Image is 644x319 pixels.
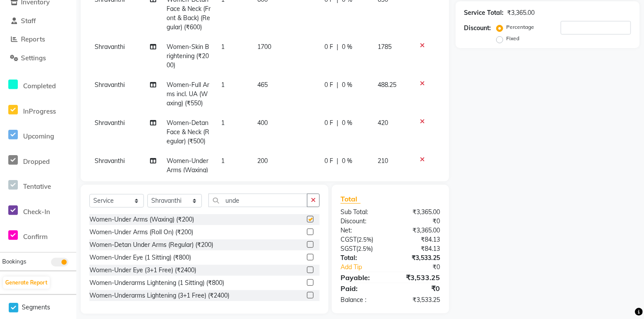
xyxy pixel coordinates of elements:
[324,118,333,128] span: 0 F
[464,8,504,17] div: Service Total:
[23,182,51,191] span: Tentative
[358,236,371,243] span: 2.5%
[2,35,74,45] a: Reports
[337,156,338,166] span: |
[334,217,390,226] div: Discount:
[334,295,390,305] div: Balance :
[23,82,56,90] span: Completed
[334,272,390,283] div: Payable:
[334,283,390,294] div: Paid:
[334,263,400,272] a: Add Tip
[89,240,213,250] div: Women-Detan Under Arms (Regular) (₹200)
[258,81,268,89] span: 465
[89,266,196,275] div: Women-Under Eye (3+1 Free) (₹2400)
[334,235,390,244] div: ( )
[324,156,333,166] span: 0 F
[390,295,446,305] div: ₹3,533.25
[208,194,307,207] input: Search or Scan
[324,42,333,52] span: 0 F
[221,81,225,89] span: 1
[89,278,224,288] div: Women-Underarms Lightening (1 Sitting) (₹800)
[507,23,535,31] label: Percentage
[89,253,191,262] div: Women-Under Eye (1 Sitting) (₹800)
[324,80,333,90] span: 0 F
[342,42,352,52] span: 0 %
[334,226,390,235] div: Net:
[390,283,446,294] div: ₹0
[334,244,390,253] div: ( )
[390,235,446,244] div: ₹84.13
[341,236,357,243] span: CGST
[337,118,338,128] span: |
[341,245,356,253] span: SGST
[2,258,26,265] span: Bookings
[334,208,390,217] div: Sub Total:
[341,194,361,204] span: Total
[337,42,338,52] span: |
[221,43,225,51] span: 1
[358,245,371,252] span: 2.5%
[95,119,125,127] span: Shravanthi
[337,80,338,90] span: |
[378,81,396,89] span: 488.25
[507,35,520,42] label: Fixed
[390,217,446,226] div: ₹0
[221,157,225,165] span: 1
[3,277,50,289] button: Generate Report
[167,81,209,107] span: Women-Full Arms incl. UA (Waxing) (₹550)
[378,119,388,127] span: 420
[95,81,125,89] span: Shravanthi
[95,157,125,165] span: Shravanthi
[258,43,272,51] span: 1700
[89,291,229,300] div: Women-Underarms Lightening (3+1 Free) (₹2400)
[342,118,352,128] span: 0 %
[167,157,208,183] span: Women-Under Arms (Waxing) (₹200)
[390,244,446,253] div: ₹84.13
[400,263,447,272] div: ₹0
[390,226,446,235] div: ₹3,365.00
[464,24,491,33] div: Discount:
[2,53,74,63] a: Settings
[258,157,268,165] span: 200
[23,157,50,166] span: Dropped
[22,303,50,312] span: Segments
[221,119,225,127] span: 1
[21,17,36,25] span: Staff
[342,80,352,90] span: 0 %
[390,272,446,283] div: ₹3,533.25
[23,132,54,140] span: Upcoming
[23,232,48,241] span: Confirm
[89,228,193,237] div: Women-Under Arms (Roll On) (₹200)
[89,215,194,224] div: Women-Under Arms (Waxing) (₹200)
[23,208,50,216] span: Check-In
[21,54,46,62] span: Settings
[390,253,446,263] div: ₹3,533.25
[334,253,390,263] div: Total:
[258,119,268,127] span: 400
[378,43,392,51] span: 1785
[2,16,74,26] a: Staff
[95,43,125,51] span: Shravanthi
[508,8,535,17] div: ₹3,365.00
[342,156,352,166] span: 0 %
[23,107,56,115] span: InProgress
[390,208,446,217] div: ₹3,365.00
[167,43,209,69] span: Women-Skin Brightening (₹2000)
[167,119,209,145] span: Women-Detan Face & Neck (Regular) (₹500)
[21,35,45,43] span: Reports
[378,157,388,165] span: 210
